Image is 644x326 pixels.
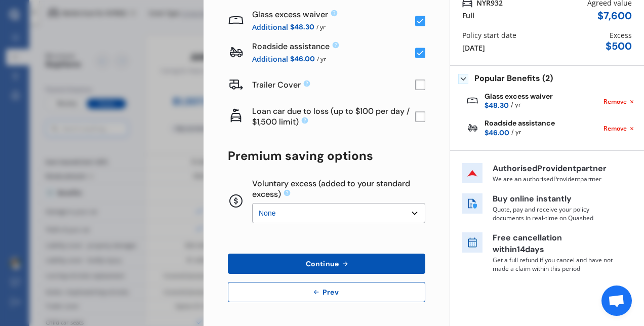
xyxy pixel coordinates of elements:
div: Roadside assistance [252,41,415,52]
div: Voluntary excess (added to your standard excess) [252,179,425,199]
div: Roadside assistance [485,119,555,138]
span: $48.30 [485,100,509,111]
p: We are an authorised Provident partner [493,175,614,183]
span: $46.00 [485,128,509,138]
p: Get a full refund if you cancel and have not made a claim within this period [493,256,614,273]
div: Open chat [601,286,632,316]
div: Trailer Cover [252,79,415,90]
span: / yr [511,100,520,111]
span: $46.00 [290,53,315,65]
span: Additional [252,53,288,65]
span: Remove [603,97,627,106]
div: [DATE] [462,43,485,53]
div: $ 500 [606,40,632,52]
span: / yr [316,21,326,33]
img: buy online icon [462,193,482,214]
p: Quote, pay and receive your policy documents in real-time on Quashed [493,205,614,222]
span: Continue [304,260,341,268]
span: Additional [252,21,288,33]
div: Premium saving options [228,149,425,163]
span: Remove [603,124,627,133]
button: Continue [228,254,425,274]
span: Prev [320,288,341,296]
img: insurer icon [462,163,482,183]
div: Excess [610,30,632,40]
div: $ 7,600 [597,10,632,22]
div: Full [462,10,474,21]
p: Buy online instantly [493,193,614,205]
div: Glass excess waiver [485,92,553,111]
div: Glass excess waiver [252,9,415,20]
span: / yr [511,128,521,138]
div: Loan car due to loss (up to $100 per day / $1,500 limit) [252,107,415,127]
span: Popular Benefits (2) [474,74,553,84]
img: free cancel icon [462,232,482,253]
p: Authorised Provident partner [493,163,614,175]
p: Free cancellation within 14 days [493,232,614,256]
span: / yr [317,53,326,65]
span: $48.30 [290,21,314,33]
div: Policy start date [462,30,516,40]
button: Prev [228,282,425,302]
